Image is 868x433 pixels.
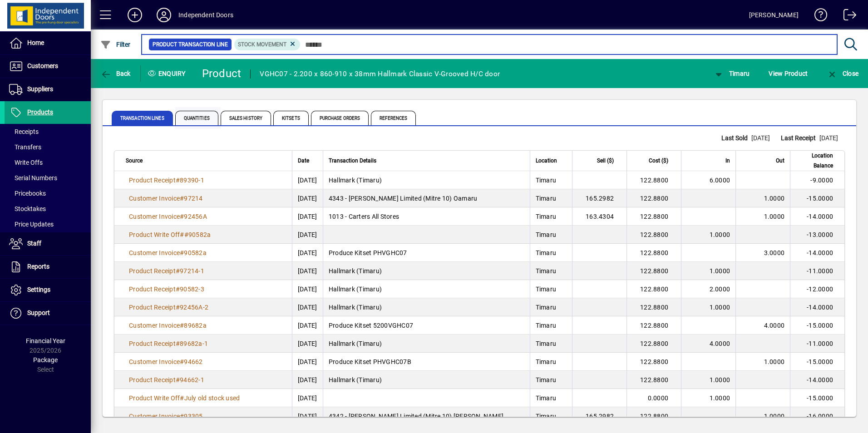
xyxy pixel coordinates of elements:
[536,340,557,347] span: Timaru
[126,156,143,166] span: Source
[796,151,833,171] span: Location Balance
[100,41,131,48] span: Filter
[536,413,557,420] span: Timaru
[790,280,844,298] td: -12.0000
[176,267,180,275] span: #
[827,70,858,77] span: Close
[323,407,530,425] td: 4342 - [PERSON_NAME] Limited (Mitre 10) [PERSON_NAME]
[120,7,149,23] button: Add
[626,407,681,425] td: 122.8800
[572,407,626,425] td: 165.2982
[5,139,91,155] a: Transfers
[273,111,309,125] span: Kitsets
[776,156,784,166] span: Out
[129,195,180,202] span: Customer Invoice
[536,285,557,293] span: Timaru
[764,249,785,256] span: 3.0000
[597,156,614,166] span: Sell ($)
[323,298,530,316] td: Hallmark (Timaru)
[184,413,202,420] span: 93305
[292,371,323,389] td: [DATE]
[710,340,730,347] span: 4.0000
[129,376,176,384] span: Product Receipt
[292,244,323,262] td: [DATE]
[180,177,204,184] span: 89390-1
[9,221,54,228] span: Price Updates
[536,177,557,184] span: Timaru
[790,262,844,280] td: -11.0000
[184,358,202,365] span: 94662
[126,212,210,221] a: Customer Invoice#92456A
[632,156,676,166] div: Cost ($)
[536,376,557,384] span: Timaru
[221,111,271,125] span: Sales History
[180,394,184,402] span: #
[751,134,770,142] span: [DATE]
[180,231,184,238] span: #
[129,322,180,329] span: Customer Invoice
[292,407,323,425] td: [DATE]
[180,304,208,311] span: 92456A-2
[129,177,176,184] span: Product Receipt
[710,267,730,275] span: 1.0000
[129,213,180,220] span: Customer Invoice
[626,280,681,298] td: 122.8800
[180,267,204,275] span: 97214-1
[790,189,844,207] td: -15.0000
[5,232,91,255] a: Staff
[710,304,730,311] span: 1.0000
[578,156,622,166] div: Sell ($)
[126,393,243,403] a: Product Write Off#July old stock used
[5,256,91,278] a: Reports
[837,2,857,31] a: Logout
[626,389,681,407] td: 0.0000
[180,195,184,202] span: #
[536,267,557,275] span: Timaru
[626,262,681,280] td: 122.8800
[790,389,844,407] td: -15.0000
[292,280,323,298] td: [DATE]
[180,322,184,329] span: #
[572,207,626,226] td: 163.4304
[5,78,91,101] a: Suppliers
[126,248,210,258] a: Customer Invoice#90582a
[184,195,202,202] span: 97214
[323,189,530,207] td: 4343 - [PERSON_NAME] Limited (Mitre 10) Oamaru
[626,335,681,353] td: 122.8800
[180,358,184,365] span: #
[9,128,39,135] span: Receipts
[129,249,180,256] span: Customer Invoice
[323,171,530,189] td: Hallmark (Timaru)
[626,353,681,371] td: 122.8800
[129,285,176,293] span: Product Receipt
[27,39,44,46] span: Home
[790,298,844,316] td: -14.0000
[126,339,211,349] a: Product Receipt#89682a-1
[626,207,681,226] td: 122.8800
[536,322,557,329] span: Timaru
[5,124,91,139] a: Receipts
[126,230,214,240] a: Product Write Off##90582a
[781,133,819,143] span: Last Receipt
[323,371,530,389] td: Hallmark (Timaru)
[536,304,557,311] span: Timaru
[176,376,180,384] span: #
[27,85,53,93] span: Suppliers
[323,280,530,298] td: Hallmark (Timaru)
[176,177,180,184] span: #
[769,66,808,81] span: View Product
[27,108,53,116] span: Products
[764,195,785,202] span: 1.0000
[27,240,41,247] span: Staff
[764,413,785,420] span: 1.0000
[323,262,530,280] td: Hallmark (Timaru)
[817,65,868,82] app-page-header-button: Close enquiry
[27,309,50,316] span: Support
[234,39,301,50] mat-chip: Product Transaction Type: Stock movement
[292,298,323,316] td: [DATE]
[126,175,207,185] a: Product Receipt#89390-1
[329,156,376,166] span: Transaction Details
[5,302,91,325] a: Support
[5,279,91,301] a: Settings
[323,316,530,335] td: Produce Kitset 5200VGHC07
